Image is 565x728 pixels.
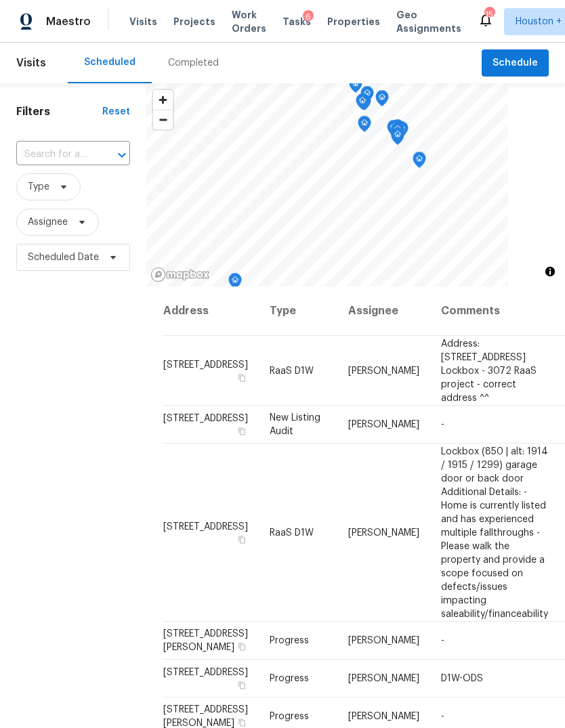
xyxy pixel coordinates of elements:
[16,48,46,78] span: Visits
[28,180,49,194] span: Type
[441,339,537,402] span: Address: [STREET_ADDRESS] Lockbox - 3072 RaaS project - correct address ^^
[232,8,266,35] span: Work Orders
[349,77,362,98] div: Map marker
[360,86,374,107] div: Map marker
[270,674,309,683] span: Progress
[542,263,558,280] button: Toggle attribution
[348,420,419,429] span: [PERSON_NAME]
[337,286,430,336] th: Assignee
[236,425,248,437] button: Copy Address
[441,636,444,645] span: -
[348,674,419,683] span: [PERSON_NAME]
[129,15,157,28] span: Visits
[546,264,554,279] span: Toggle attribution
[375,90,389,111] div: Map marker
[356,93,369,114] div: Map marker
[84,56,135,69] div: Scheduled
[236,641,248,653] button: Copy Address
[303,10,314,24] div: 6
[163,414,248,423] span: [STREET_ADDRESS]
[441,712,444,721] span: -
[358,116,371,137] div: Map marker
[482,49,549,77] button: Schedule
[150,267,210,282] a: Mapbox homepage
[16,144,92,165] input: Search for an address...
[348,366,419,375] span: [PERSON_NAME]
[168,56,219,70] div: Completed
[395,121,409,142] div: Map marker
[146,83,508,286] canvas: Map
[16,105,102,119] h1: Filters
[153,110,173,129] button: Zoom out
[236,533,248,545] button: Copy Address
[270,366,314,375] span: RaaS D1W
[153,90,173,110] button: Zoom in
[163,360,248,369] span: [STREET_ADDRESS]
[348,636,419,645] span: [PERSON_NAME]
[348,528,419,537] span: [PERSON_NAME]
[387,120,400,141] div: Map marker
[270,712,309,721] span: Progress
[163,521,248,531] span: [STREET_ADDRESS]
[391,122,404,143] div: Map marker
[228,273,242,294] div: Map marker
[430,286,559,336] th: Comments
[28,251,99,264] span: Scheduled Date
[270,528,314,537] span: RaaS D1W
[441,446,548,618] span: Lockbox (850 | alt: 1914 / 1915 / 1299) garage door or back door Additional Details: - Home is cu...
[112,146,131,165] button: Open
[163,705,248,728] span: [STREET_ADDRESS][PERSON_NAME]
[163,629,248,652] span: [STREET_ADDRESS][PERSON_NAME]
[396,8,461,35] span: Geo Assignments
[484,8,494,22] div: 15
[28,215,68,229] span: Assignee
[282,17,311,26] span: Tasks
[493,55,538,72] span: Schedule
[391,119,404,140] div: Map marker
[236,679,248,691] button: Copy Address
[102,105,130,119] div: Reset
[391,127,404,148] div: Map marker
[327,15,380,28] span: Properties
[259,286,337,336] th: Type
[413,152,426,173] div: Map marker
[441,674,483,683] span: D1W-ODS
[236,371,248,383] button: Copy Address
[348,712,419,721] span: [PERSON_NAME]
[173,15,215,28] span: Projects
[163,668,248,677] span: [STREET_ADDRESS]
[270,413,320,436] span: New Listing Audit
[270,636,309,645] span: Progress
[441,420,444,429] span: -
[163,286,259,336] th: Address
[46,15,91,28] span: Maestro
